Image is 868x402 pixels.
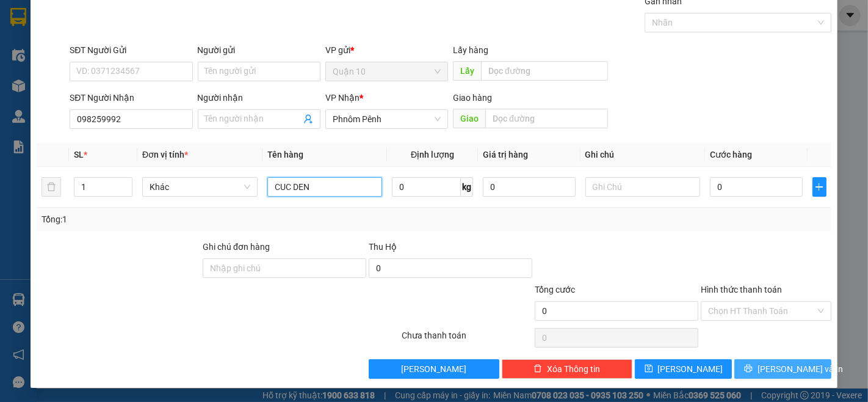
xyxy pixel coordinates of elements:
[203,258,366,278] input: Ghi chú đơn hàng
[645,364,653,374] span: save
[267,150,303,159] span: Tên hàng
[42,177,61,197] button: delete
[6,81,82,117] b: [STREET_ADDRESS][PERSON_NAME][PERSON_NAME]
[402,362,467,376] span: [PERSON_NAME]
[369,359,499,379] button: [PERSON_NAME]
[481,61,608,81] input: Dọc đường
[84,81,161,104] b: [STREET_ADDRESS][PERSON_NAME]
[401,329,534,350] div: Chưa thanh toán
[411,150,454,159] span: Định lượng
[502,359,632,379] button: deleteXóa Thông tin
[710,150,752,159] span: Cước hàng
[701,285,782,294] label: Hình thức thanh toán
[42,213,336,226] div: Tổng: 1
[483,177,575,197] input: 0
[483,150,528,159] span: Giá trị hàng
[333,62,441,81] span: Quận 10
[453,61,481,81] span: Lấy
[70,43,192,57] div: SĐT Người Gửi
[758,362,843,376] span: [PERSON_NAME] và In
[303,114,313,124] span: user-add
[744,364,753,374] span: printer
[150,178,250,196] span: Khác
[198,43,320,57] div: Người gửi
[535,285,575,294] span: Tổng cước
[70,91,192,104] div: SĐT Người Nhận
[84,68,93,76] span: environment
[461,177,473,197] span: kg
[453,109,485,128] span: Giao
[453,45,488,55] span: Lấy hàng
[325,43,448,57] div: VP gửi
[6,52,84,65] li: VP Quận 10
[142,150,188,159] span: Đơn vị tính
[453,93,492,103] span: Giao hàng
[734,359,831,379] button: printer[PERSON_NAME] và In
[369,242,397,252] span: Thu Hộ
[6,68,15,76] span: environment
[812,177,827,197] button: plus
[533,364,542,374] span: delete
[84,52,162,65] li: VP Phnôm Pênh
[485,109,608,128] input: Dọc đường
[6,6,177,29] li: [PERSON_NAME]
[585,177,701,197] input: Ghi Chú
[198,91,320,104] div: Người nhận
[333,110,441,128] span: Phnôm Pênh
[203,242,270,252] label: Ghi chú đơn hàng
[813,182,826,192] span: plus
[580,143,706,167] th: Ghi chú
[74,150,84,159] span: SL
[325,93,360,103] span: VP Nhận
[547,362,600,376] span: Xóa Thông tin
[267,177,383,197] input: VD: Bàn, Ghế
[635,359,732,379] button: save[PERSON_NAME]
[658,362,723,376] span: [PERSON_NAME]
